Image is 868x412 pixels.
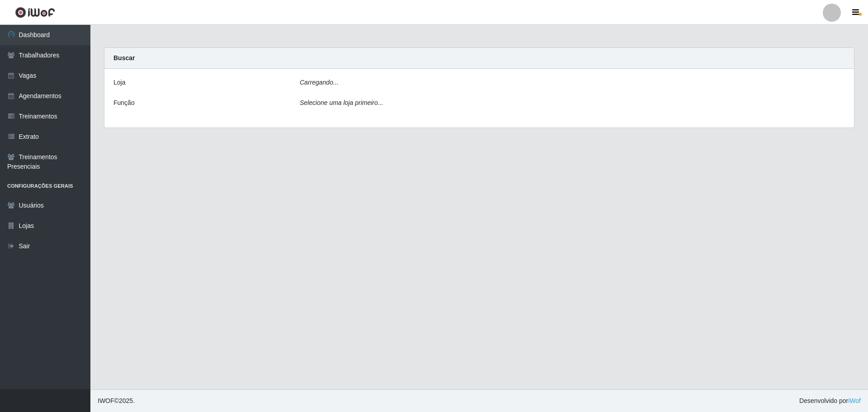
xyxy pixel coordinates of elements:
[799,396,861,406] span: Desenvolvido por
[98,396,135,406] span: © 2025 .
[113,54,135,62] strong: Buscar
[113,98,135,108] label: Função
[113,78,125,87] label: Loja
[300,79,339,86] i: Carregando...
[300,99,383,106] i: Selecione uma loja primeiro...
[15,7,55,18] img: CoreUI Logo
[98,397,114,404] span: IWOF
[848,397,861,404] a: iWof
